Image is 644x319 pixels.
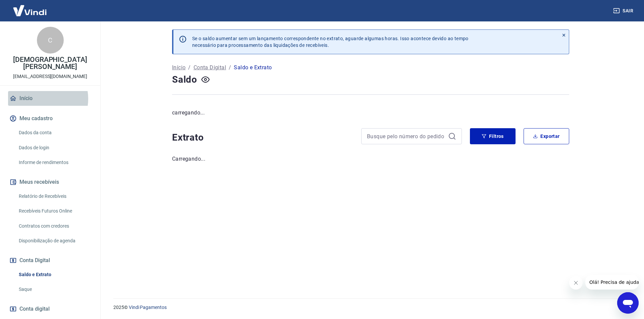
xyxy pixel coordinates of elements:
a: Início [172,64,185,72]
button: Exportar [524,128,569,144]
a: Relatório de Recebíveis [16,189,92,203]
input: Busque pelo número do pedido [367,131,445,141]
iframe: Fechar mensagem [569,276,583,290]
img: Vindi [8,0,52,21]
p: Saldo e Extrato [234,64,272,72]
p: [EMAIL_ADDRESS][DOMAIN_NAME] [13,73,87,80]
a: Saque [16,283,92,296]
a: Disponibilização de agenda [16,234,92,248]
a: Informe de rendimentos [16,156,92,169]
p: / [188,64,191,72]
a: Vindi Pagamentos [129,305,167,310]
button: Meus recebíveis [8,175,92,189]
a: Dados de login [16,141,92,155]
a: Contratos com credores [16,219,92,233]
a: Conta digital [8,302,92,316]
p: carregando... [172,109,569,117]
a: Conta Digital [194,64,226,72]
a: Início [8,91,92,106]
a: Dados da conta [16,126,92,140]
h4: Saldo [172,73,197,86]
button: Sair [612,5,636,17]
p: 2025 © [113,304,628,311]
button: Conta Digital [8,253,92,268]
p: Carregando... [172,155,569,163]
iframe: Mensagem da empresa [585,275,639,290]
p: Se o saldo aumentar sem um lançamento correspondente no extrato, aguarde algumas horas. Isso acon... [192,35,469,49]
iframe: Botão para abrir a janela de mensagens [617,292,639,314]
button: Filtros [470,128,516,144]
button: Meu cadastro [8,111,92,126]
div: C [37,27,64,54]
p: [DEMOGRAPHIC_DATA][PERSON_NAME] [5,56,95,70]
a: Saldo e Extrato [16,268,92,282]
a: Recebíveis Futuros Online [16,204,92,218]
span: Conta digital [19,304,50,314]
p: / [229,64,231,72]
span: Olá! Precisa de ajuda? [4,5,56,10]
h4: Extrato [172,131,353,144]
